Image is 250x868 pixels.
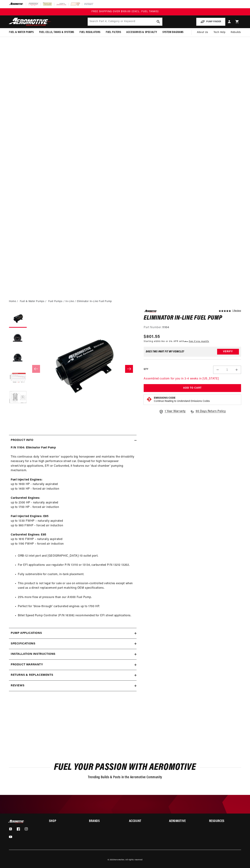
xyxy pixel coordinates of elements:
[77,28,103,37] summary: Fuel Regulators
[169,820,201,823] summary: Aeromotive
[9,329,27,347] button: Load image 2 in gallery view
[129,820,161,823] summary: Account
[11,673,53,678] h2: Returns & replacements
[9,681,137,691] summary: Reviews
[162,326,169,329] strong: 11104
[9,639,137,649] summary: Specifications
[8,820,26,823] img: Aeromotive
[126,30,157,34] span: Accessories & Specialty
[9,300,241,303] nav: breadcrumbs
[217,349,239,355] button: Verify
[114,859,124,861] a: Aeromotive
[9,763,241,772] h2: Fuel Your Passion with Aeromotive
[144,334,160,340] span: $801.55
[125,859,142,861] small: All rights reserved
[144,368,148,371] label: QTY
[18,604,135,609] li: Perfect for 'blow-through' carbureted engines up to 1700 HP.
[11,478,42,481] strong: Fuel Injected Engines:
[11,683,24,688] h2: Reviews
[232,310,241,312] a: 1 reviews
[88,18,162,26] input: Search by Part Number, Category or Keyword
[124,28,160,37] summary: Accessories & Specialty
[194,28,211,37] a: About Us
[39,30,74,34] span: Fuel Cells, Tanks & Systems
[196,18,225,26] button: PUMP FINDER
[165,409,186,414] span: 1 Year Warranty
[214,30,225,34] span: Tech Help
[18,572,135,577] li: Fully submersible for custom, in-tank placement.
[9,649,137,659] summary: Installation Instructions
[9,369,27,387] button: Load image 4 in gallery view
[80,30,100,34] span: Fuel Regulators
[9,446,137,623] div: This continuous duty 'street warrior' supports big horsepower and maintains the drivability neces...
[9,670,137,680] summary: Returns & replacements
[11,631,42,636] h2: Pump Applications
[146,396,152,402] img: Emissions code
[144,377,241,381] p: Assembled custom for you in 3-4 weeks in [US_STATE]
[144,315,241,321] h1: Eliminator In-Line Fuel Pump
[144,384,241,392] button: Add to Cart
[156,340,160,343] span: $50
[11,438,33,443] h2: Product Info
[9,435,137,446] summary: Product Info
[18,613,135,618] li: Billet Speed Pump Controller (P/N 16306) recommended for EFI street applications.
[11,642,35,646] h2: Specifications
[184,340,188,342] span: Affirm
[11,515,49,518] strong: Fuel Injected Engines: E85
[11,652,55,657] h2: Installation Instructions
[49,820,81,823] summary: Shop
[144,325,241,330] div: Part Number:
[89,820,121,823] summary: Brands
[77,300,112,303] li: Eliminator In-Line Fuel Pump
[9,660,137,670] summary: Product warranty
[154,400,210,403] p: Continue Reading to Understand Emissions Codes
[9,310,137,428] media-gallery: Gallery Viewer
[197,31,208,34] span: About Us
[160,28,186,37] summary: System Diagrams
[162,30,184,34] span: System Diagrams
[103,28,124,37] summary: Fuel Filters
[9,349,27,367] button: Load image 3 in gallery view
[11,446,56,449] strong: P/N 11104: Eliminator Fuel Pump
[9,30,34,34] span: Fuel & Water Pumps
[18,563,135,568] li: For EFI applications use regulator P/N 13110 or 13134, carbureted P/N 13212 13202.
[11,663,43,667] h2: Product warranty
[11,533,46,536] strong: Carbureted Engines: E85
[189,340,209,343] a: See if you qualify - Learn more about Affirm Financing (opens in modal)
[8,18,52,26] img: Aeromotive
[125,365,133,373] button: Slide right
[108,859,125,861] small: © 2025 .
[32,365,40,373] button: Slide left
[9,310,27,328] button: Load image 1 in gallery view
[11,497,40,499] strong: Carbureted Engines:
[231,30,241,34] span: Rebuilds
[18,581,135,590] li: This product is not legal for sale or use on emission-controlled vehicles except when used as a d...
[9,389,27,406] button: Load image 5 in gallery view
[106,30,121,34] span: Fuel Filters
[48,300,63,303] a: Fuel Pumps
[9,628,137,639] summary: Pump Applications
[18,595,135,600] li: 25% more flow at pressure than our A1000 Fuel Pump.
[9,300,16,303] a: Home
[159,409,186,414] a: 1 Year Warranty
[91,10,159,13] span: FREE SHIPPING OVER $109.00 (EXCL. FUEL TANKS)
[154,397,175,399] strong: Emissions Code
[18,554,135,558] li: ORB-12 inlet port and [GEOGRAPHIC_DATA]-10 outlet port.
[211,28,228,37] summary: Tech Help
[146,350,184,353] div: Does This part fit My vehicle?
[144,340,209,343] p: Starting at /mo or 0% APR with .
[154,396,210,403] button: Emissions CodeContinue Reading to Understand Emissions Codes
[228,28,244,37] summary: Rebuilds
[20,300,44,303] a: Fuel & Water Pumps
[36,28,77,37] summary: Fuel Cells, Tanks & Systems
[88,776,162,779] span: Trending Builds & Posts in the Aeromotive Community
[65,300,77,303] li: In-Line
[209,820,241,823] summary: Resources
[196,409,226,417] span: 90 Days Return Policy
[154,18,162,26] button: search button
